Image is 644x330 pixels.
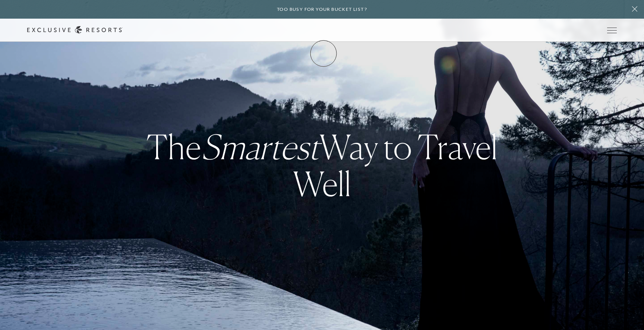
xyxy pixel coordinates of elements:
[201,126,319,167] em: Smartest
[607,28,617,33] button: Open navigation
[129,128,515,202] h3: The
[201,126,498,204] strong: Way to Travel Well
[277,6,367,13] h6: Too busy for your bucket list?
[443,151,644,330] iframe: Qualified Messenger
